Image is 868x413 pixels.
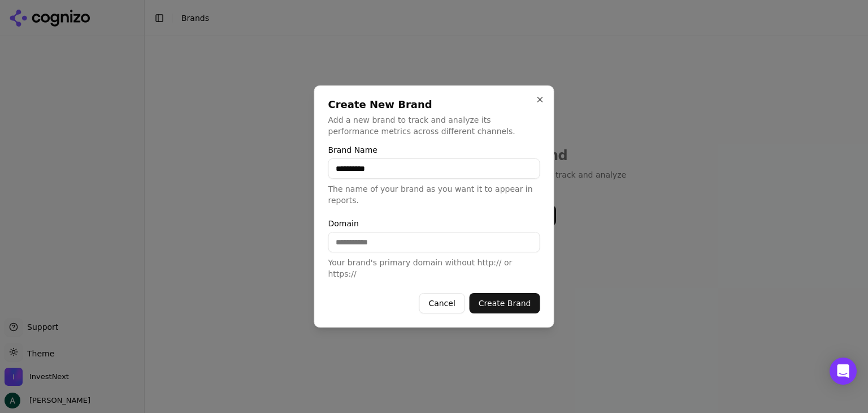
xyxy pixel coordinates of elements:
[328,220,540,227] label: Domain
[419,293,465,313] button: Cancel
[470,293,540,313] button: Create Brand
[328,183,540,206] p: The name of your brand as you want it to appear in reports.
[328,100,540,110] h2: Create New Brand
[328,257,540,279] p: Your brand's primary domain without http:// or https://
[328,114,540,137] p: Add a new brand to track and analyze its performance metrics across different channels.
[328,146,540,154] label: Brand Name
